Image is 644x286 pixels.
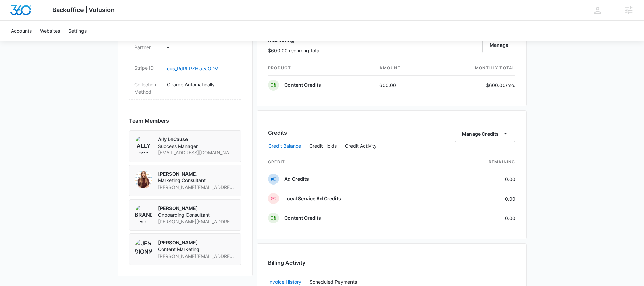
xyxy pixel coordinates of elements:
[158,177,236,184] span: Marketing Consultant
[158,149,236,156] span: [EMAIL_ADDRESS][DOMAIN_NAME]
[310,280,360,284] div: Scheduled Payments
[158,171,236,177] p: [PERSON_NAME]
[443,169,515,189] td: 0.00
[284,215,321,221] p: Content Credits
[129,60,241,77] div: Stripe IDcus_RdRLPZHlaeaODV
[268,128,287,137] h3: Credits
[268,47,320,54] p: $600.00 recurring total
[135,239,152,257] img: Jen Dionne
[268,61,374,76] th: product
[167,44,236,51] p: -
[135,171,152,188] img: emilee egan
[158,212,236,218] span: Onboarding Consultant
[506,82,515,88] span: /mo.
[482,37,515,53] button: Manage
[158,253,236,260] span: [PERSON_NAME][EMAIL_ADDRESS][PERSON_NAME][DOMAIN_NAME]
[158,143,236,150] span: Success Manager
[374,61,432,76] th: amount
[483,82,515,89] p: $600.00
[455,126,515,142] button: Manage Credits
[167,66,218,71] a: cus_RdRLPZHlaeaODV
[134,44,162,51] dt: Partner
[134,64,162,71] dt: Stripe ID
[268,155,443,169] th: credit
[129,77,241,100] div: Collection MethodCharge Automatically
[432,61,515,76] th: monthly total
[134,81,162,95] dt: Collection Method
[284,176,309,182] p: Ad Credits
[443,208,515,228] td: 0.00
[443,189,515,208] td: 0.00
[52,6,115,13] span: Backoffice | Volusion
[167,81,236,88] p: Charge Automatically
[64,21,91,41] a: Settings
[268,138,301,154] button: Credit Balance
[268,259,515,267] h3: Billing Activity
[309,138,337,154] button: Credit Holds
[284,82,321,88] p: Content Credits
[158,205,236,212] p: [PERSON_NAME]
[129,40,241,60] div: Partner-
[158,246,236,253] span: Content Marketing
[158,218,236,225] span: [PERSON_NAME][EMAIL_ADDRESS][PERSON_NAME][DOMAIN_NAME]
[36,21,64,41] a: Websites
[158,184,236,191] span: [PERSON_NAME][EMAIL_ADDRESS][PERSON_NAME][DOMAIN_NAME]
[7,21,36,41] a: Accounts
[443,155,515,169] th: Remaining
[158,239,236,246] p: [PERSON_NAME]
[284,195,341,202] p: Local Service Ad Credits
[158,136,236,143] p: Ally LeCause
[129,117,169,125] span: Team Members
[345,138,377,154] button: Credit Activity
[135,136,152,154] img: Ally LeCause
[135,205,152,223] img: Brandon Miller
[374,76,432,95] td: 600.00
